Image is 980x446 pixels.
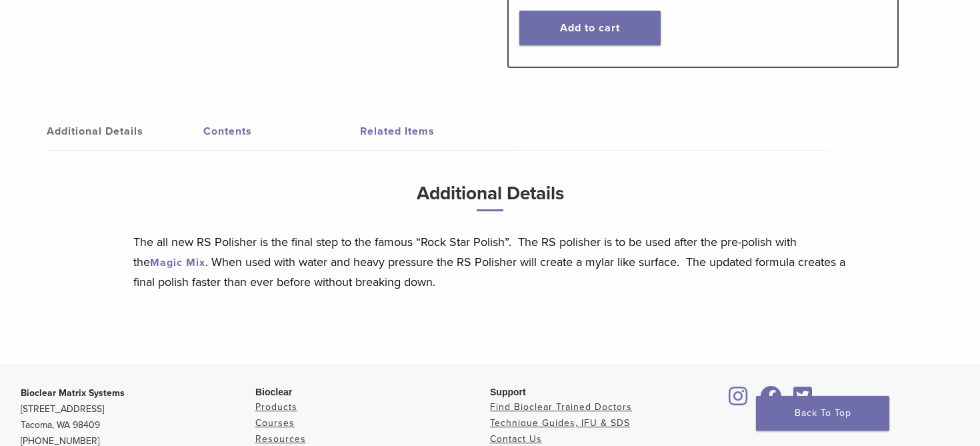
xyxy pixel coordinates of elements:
[150,256,205,269] a: Magic Mix
[255,401,297,413] a: Products
[490,401,632,413] a: Find Bioclear Trained Doctors
[755,394,786,407] a: Bioclear
[255,387,292,397] span: Bioclear
[490,417,630,429] a: Technique Guides, IFU & SDS
[133,232,847,292] p: The all new RS Polisher is the final step to the famous “Rock Star Polish”. The RS polisher is to...
[490,433,542,445] a: Contact Us
[360,113,517,150] a: Related Items
[133,177,847,222] h3: Additional Details
[21,387,125,399] strong: Bioclear Matrix Systems
[255,417,295,429] a: Courses
[47,113,203,150] a: Additional Details
[203,113,360,150] a: Contents
[490,387,526,397] span: Support
[725,394,753,407] a: Bioclear
[789,394,817,407] a: Bioclear
[255,433,306,445] a: Resources
[519,11,661,45] button: Add to cart
[756,396,889,431] a: Back To Top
